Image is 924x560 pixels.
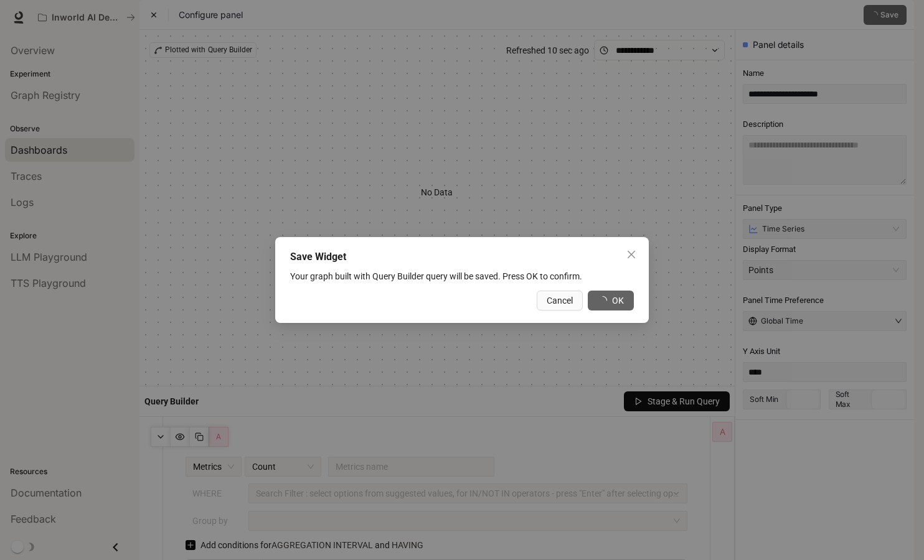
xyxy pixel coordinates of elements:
button: OK [588,291,634,310]
button: Close [625,248,638,261]
span: Query Builder [372,271,424,281]
span: loading [596,294,608,306]
span: Cancel [547,294,573,307]
article: Your graph built with query will be saved. Press OK to confirm. [290,269,634,283]
span: OK [612,294,624,307]
button: Cancel [537,291,583,310]
div: Save Widget [290,250,634,264]
span: close [626,250,636,259]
